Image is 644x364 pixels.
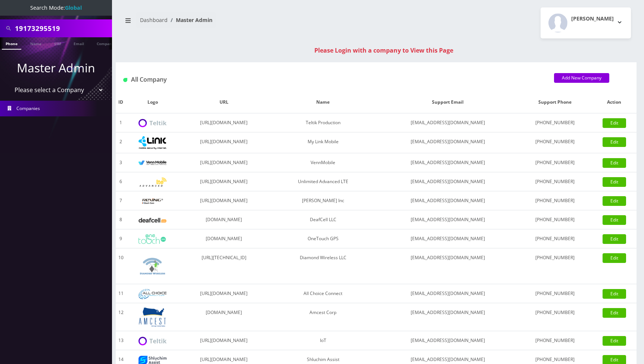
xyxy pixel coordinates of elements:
[116,284,126,303] td: 11
[116,191,126,210] td: 7
[179,303,269,331] td: [DOMAIN_NAME]
[269,191,377,210] td: [PERSON_NAME] Inc
[139,218,167,223] img: DeafCell LLC
[116,91,126,113] th: ID
[377,284,518,303] td: [EMAIL_ADDRESS][DOMAIN_NAME]
[377,331,518,350] td: [EMAIL_ADDRESS][DOMAIN_NAME]
[179,229,269,248] td: [DOMAIN_NAME]
[93,37,118,49] a: Company
[121,12,371,34] nav: breadcrumb
[377,153,518,172] td: [EMAIL_ADDRESS][DOMAIN_NAME]
[603,215,626,225] a: Edit
[179,210,269,229] td: [DOMAIN_NAME]
[377,303,518,331] td: [EMAIL_ADDRESS][DOMAIN_NAME]
[377,210,518,229] td: [EMAIL_ADDRESS][DOMAIN_NAME]
[116,113,126,132] td: 1
[179,191,269,210] td: [URL][DOMAIN_NAME]
[16,105,40,112] span: Companies
[116,229,126,248] td: 9
[116,331,126,350] td: 13
[518,113,592,132] td: [PHONE_NUMBER]
[2,37,21,50] a: Phone
[139,337,167,345] img: IoT
[554,73,609,83] a: Add New Company
[518,284,592,303] td: [PHONE_NUMBER]
[179,113,269,132] td: [URL][DOMAIN_NAME]
[377,229,518,248] td: [EMAIL_ADDRESS][DOMAIN_NAME]
[518,172,592,191] td: [PHONE_NUMBER]
[123,76,543,83] h1: All Company
[179,132,269,153] td: [URL][DOMAIN_NAME]
[179,91,269,113] th: URL
[518,132,592,153] td: [PHONE_NUMBER]
[518,248,592,284] td: [PHONE_NUMBER]
[603,253,626,263] a: Edit
[168,16,212,24] li: Master Admin
[116,153,126,172] td: 3
[269,303,377,331] td: Amcest Corp
[139,234,167,244] img: OneTouch GPS
[377,132,518,153] td: [EMAIL_ADDRESS][DOMAIN_NAME]
[179,248,269,284] td: [URL][TECHNICAL_ID]
[15,21,110,35] input: Search All Companies
[269,132,377,153] td: My Link Mobile
[377,248,518,284] td: [EMAIL_ADDRESS][DOMAIN_NAME]
[603,158,626,168] a: Edit
[269,91,377,113] th: Name
[179,172,269,191] td: [URL][DOMAIN_NAME]
[139,252,167,280] img: Diamond Wireless LLC
[541,7,631,38] button: [PERSON_NAME]
[123,46,644,55] div: Please Login with a company to View this Page
[116,303,126,331] td: 12
[126,91,179,113] th: Logo
[30,4,82,11] span: Search Mode:
[603,308,626,318] a: Edit
[139,289,167,299] img: All Choice Connect
[116,132,126,153] td: 2
[179,331,269,350] td: [URL][DOMAIN_NAME]
[139,198,167,205] img: Rexing Inc
[140,16,168,23] a: Dashboard
[116,172,126,191] td: 6
[139,178,167,187] img: Unlimited Advanced LTE
[116,210,126,229] td: 8
[139,119,167,128] img: Teltik Production
[377,91,518,113] th: Support Email
[269,284,377,303] td: All Choice Connect
[269,153,377,172] td: VennMobile
[269,229,377,248] td: OneTouch GPS
[603,177,626,187] a: Edit
[377,191,518,210] td: [EMAIL_ADDRESS][DOMAIN_NAME]
[179,153,269,172] td: [URL][DOMAIN_NAME]
[123,78,127,82] img: All Company
[603,336,626,346] a: Edit
[518,153,592,172] td: [PHONE_NUMBER]
[603,196,626,206] a: Edit
[139,160,167,166] img: VennMobile
[50,37,65,49] a: SIM
[518,331,592,350] td: [PHONE_NUMBER]
[269,331,377,350] td: IoT
[70,37,88,49] a: Email
[518,303,592,331] td: [PHONE_NUMBER]
[139,307,167,327] img: Amcest Corp
[116,248,126,284] td: 10
[518,91,592,113] th: Support Phone
[571,16,614,22] h2: [PERSON_NAME]
[518,191,592,210] td: [PHONE_NUMBER]
[269,210,377,229] td: DeafCell LLC
[518,210,592,229] td: [PHONE_NUMBER]
[377,113,518,132] td: [EMAIL_ADDRESS][DOMAIN_NAME]
[603,289,626,299] a: Edit
[139,136,167,149] img: My Link Mobile
[269,172,377,191] td: Unlimited Advanced LTE
[603,137,626,147] a: Edit
[377,172,518,191] td: [EMAIL_ADDRESS][DOMAIN_NAME]
[592,91,637,113] th: Action
[518,229,592,248] td: [PHONE_NUMBER]
[179,284,269,303] td: [URL][DOMAIN_NAME]
[269,248,377,284] td: Diamond Wireless LLC
[603,118,626,128] a: Edit
[269,113,377,132] td: Teltik Production
[65,4,82,11] strong: Global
